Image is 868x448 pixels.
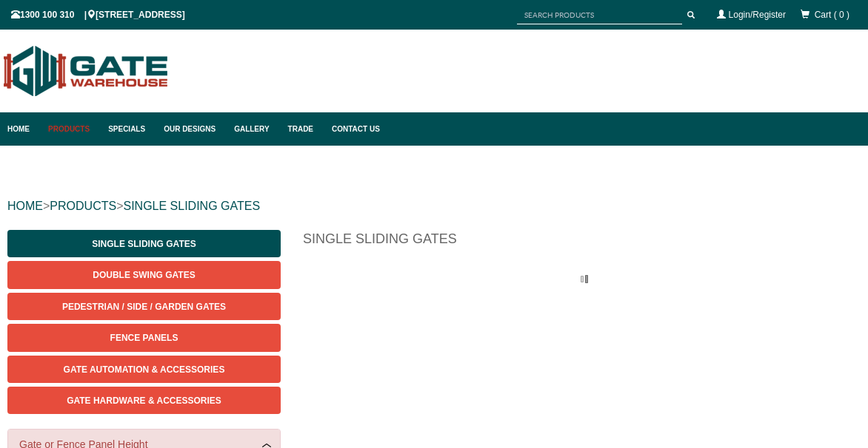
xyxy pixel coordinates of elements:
[7,261,281,288] a: Double Swing Gates
[7,293,281,320] a: Pedestrian / Side / Garden Gates
[64,364,225,375] span: Gate Automation & Accessories
[123,200,260,212] a: SINGLE SLIDING GATES
[92,239,196,249] span: Single Sliding Gates
[110,333,178,343] span: Fence Panels
[303,230,861,256] h1: Single Sliding Gates
[62,302,226,312] span: Pedestrian / Side / Garden Gates
[7,324,281,351] a: Fence Panels
[576,275,588,283] img: please_wait.gif
[7,183,861,230] div: > >
[7,112,41,146] a: Home
[93,270,195,280] span: Double Swing Gates
[729,10,786,20] a: Login/Register
[324,112,380,146] a: Contact Us
[50,200,116,212] a: PRODUCTS
[7,200,43,212] a: HOME
[41,112,101,146] a: Products
[7,387,281,414] a: Gate Hardware & Accessories
[11,10,185,20] span: 1300 100 310 | [STREET_ADDRESS]
[156,112,227,146] a: Our Designs
[101,112,156,146] a: Specials
[67,396,221,406] span: Gate Hardware & Accessories
[227,112,280,146] a: Gallery
[815,10,849,20] span: Cart ( 0 )
[281,112,324,146] a: Trade
[517,6,682,24] input: SEARCH PRODUCTS
[7,356,281,383] a: Gate Automation & Accessories
[7,230,281,257] a: Single Sliding Gates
